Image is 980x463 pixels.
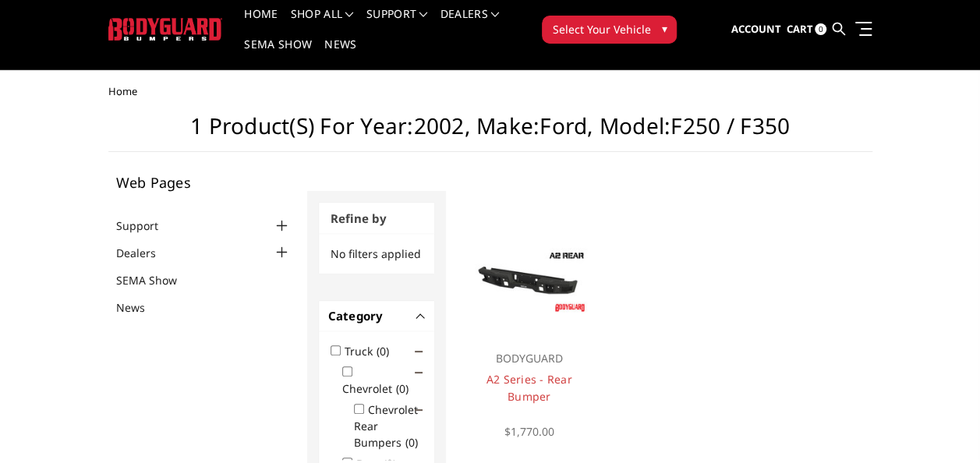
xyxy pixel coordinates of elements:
h1: 1 Product(s) for Year:2002, Make:Ford, Model:F250 / F350 [108,113,872,152]
button: Select Your Vehicle [542,16,677,44]
a: Home [244,9,278,39]
span: Click to show/hide children [415,369,423,376]
span: No filters applied [331,246,421,261]
h3: Refine by [319,203,435,235]
button: - [417,312,425,320]
h4: Category [328,307,426,325]
span: Home [108,84,137,98]
a: Dealers [440,9,500,39]
iframe: Chat Widget [902,388,980,463]
span: Click to show/hide children [415,348,423,355]
img: BODYGUARD BUMPERS [108,18,223,41]
a: News [324,39,356,69]
span: (0) [396,381,409,396]
span: (0) [405,435,418,450]
span: ▾ [661,20,667,37]
a: News [116,299,165,316]
a: shop all [291,9,354,39]
h5: Web Pages [116,175,292,189]
a: Cart 0 [786,9,826,51]
label: Truck [345,344,398,359]
label: Chevrolet [342,381,418,396]
a: Support [116,217,178,234]
span: Click to show/hide children [415,406,423,414]
p: BODYGUARD [477,349,581,368]
a: SEMA Show [244,39,312,69]
span: Cart [786,22,812,36]
a: Account [731,9,780,51]
span: $1,770.00 [504,424,554,439]
span: Select Your Vehicle [552,21,650,37]
span: (0) [377,344,389,359]
span: 0 [815,23,826,35]
a: Dealers [116,245,175,261]
a: SEMA Show [116,272,196,288]
span: Account [731,22,780,36]
label: Chevrolet Rear Bumpers [354,402,427,450]
a: A2 Series - Rear Bumper [486,372,572,404]
a: Support [366,9,428,39]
